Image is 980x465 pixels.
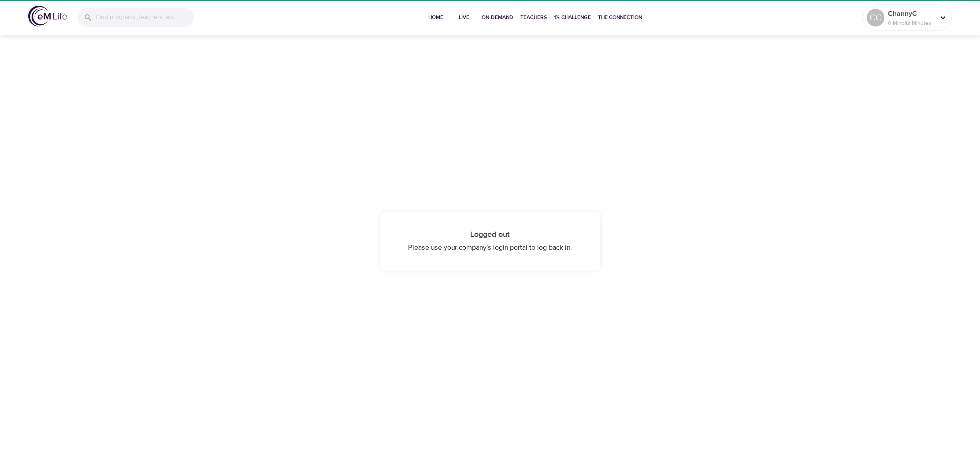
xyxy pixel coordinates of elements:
span: 1% Challenge [554,13,591,22]
span: Home [425,13,446,22]
p: 0 Mindful Minutes [888,19,935,27]
span: Teachers [520,13,547,22]
h4: Logged out [397,230,583,240]
span: On-Demand [482,13,513,22]
span: Please use your company's login portal to log back in. [408,243,572,252]
div: CC [867,9,884,26]
p: ChannyC [888,8,935,19]
input: Find programs, teachers, etc... [96,8,194,27]
img: logo [28,6,67,26]
span: Live [453,13,475,22]
span: The Connection [598,13,642,22]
